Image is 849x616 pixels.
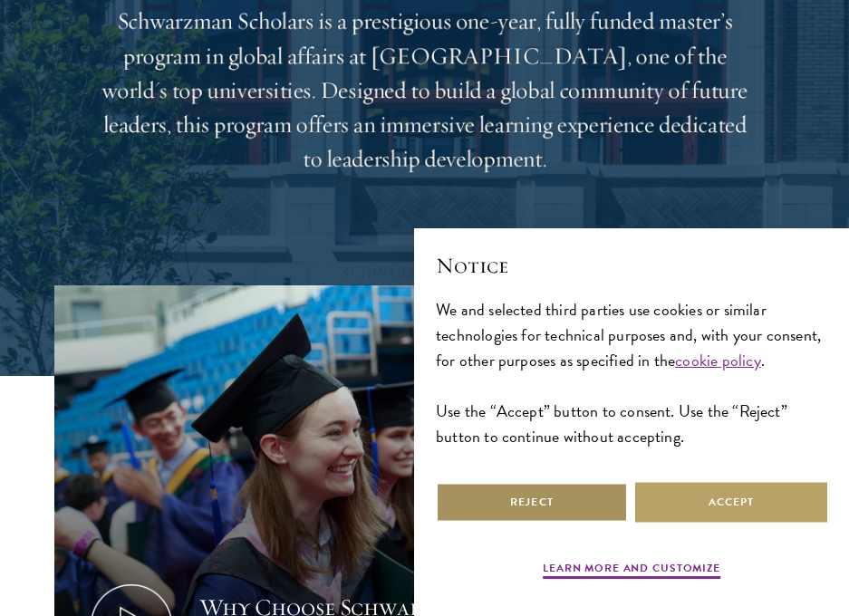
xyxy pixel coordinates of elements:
p: Schwarzman Scholars is a prestigious one-year, fully funded master’s program in global affairs at... [99,5,751,177]
button: Accept [635,482,827,523]
a: cookie policy [675,348,760,372]
div: We and selected third parties use cookies or similar technologies for technical purposes and, wit... [436,297,827,449]
button: Learn more and customize [543,560,720,582]
button: Reject [436,482,628,523]
h2: Notice [436,250,827,281]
